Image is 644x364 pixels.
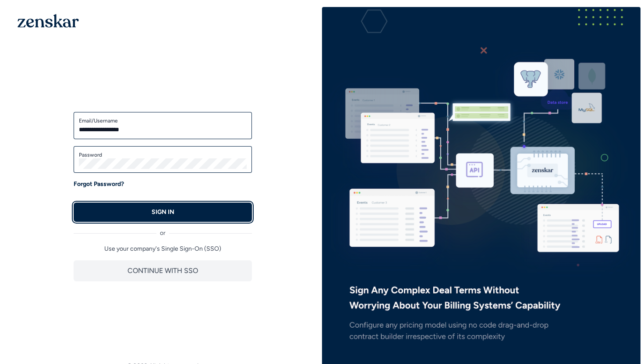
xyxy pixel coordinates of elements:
[74,260,252,281] button: CONTINUE WITH SSO
[74,245,252,253] p: Use your company's Single Sign-On (SSO)
[79,117,247,124] label: Email/Username
[74,203,252,222] button: SIGN IN
[74,180,124,189] a: Forgot Password?
[152,208,174,217] p: SIGN IN
[74,222,252,238] div: or
[18,14,79,28] img: 1OGAJ2xQqyY4LXKgY66KYq0eOWRCkrZdAb3gUhuVAqdWPZE9SRJmCz+oDMSn4zDLXe31Ii730ItAGKgCKgCCgCikA4Av8PJUP...
[79,151,247,158] label: Password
